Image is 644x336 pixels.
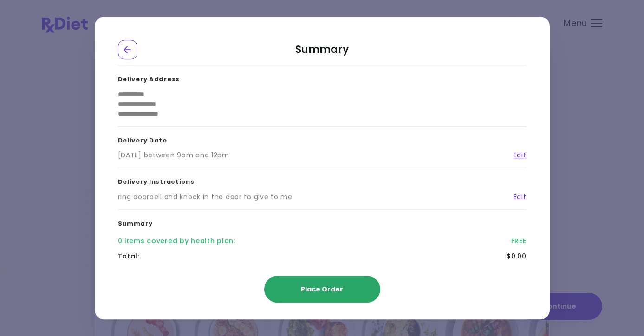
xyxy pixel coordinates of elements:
h2: Summary [118,40,527,65]
button: Place Order [264,276,380,303]
h3: Delivery Address [118,65,527,90]
div: RxDiet service is free [118,264,527,296]
div: Total : [118,252,139,261]
a: Edit [507,150,527,160]
div: $0.00 [507,252,527,261]
span: Place Order [301,284,343,294]
div: 0 items covered by health plan : [118,236,235,246]
div: ring doorbell and knock in the door to give to me [118,192,293,202]
div: [DATE] between 9am and 12pm [118,150,229,160]
h3: Delivery Instructions [118,168,527,192]
h3: Summary [118,210,527,234]
a: Edit [507,192,527,202]
h3: Delivery Date [118,127,527,151]
div: Go Back [118,40,137,59]
div: FREE [511,236,527,246]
